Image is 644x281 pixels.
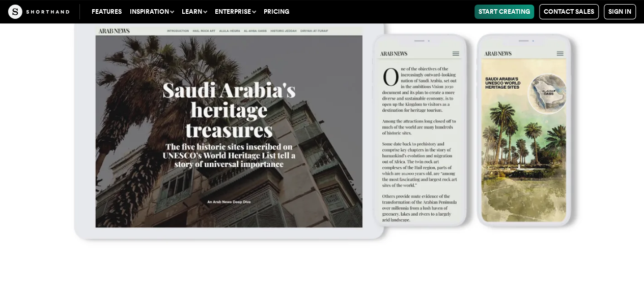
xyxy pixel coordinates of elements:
[474,5,534,19] a: Start Creating
[20,10,624,267] img: Screenshots from a Arab News feature story on Saudi Arabia's heritage treasures
[8,5,69,19] img: The Craft
[178,5,211,19] button: Learn
[604,4,636,19] a: Sign in
[539,4,599,19] a: Contact Sales
[260,5,293,19] a: Pricing
[88,5,126,19] a: Features
[211,5,260,19] button: Enterprise
[126,5,178,19] button: Inspiration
